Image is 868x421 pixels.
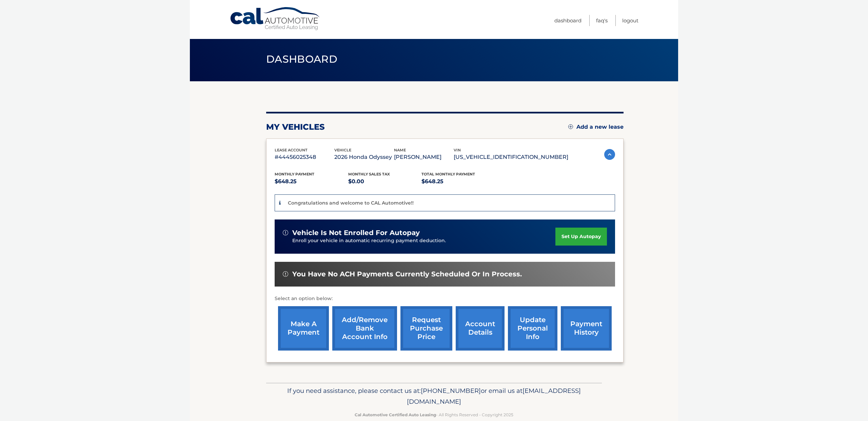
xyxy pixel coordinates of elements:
[421,177,495,186] p: $648.25
[456,306,505,351] a: account details
[275,177,348,186] p: $648.25
[554,15,581,26] a: Dashboard
[266,122,325,132] h2: my vehicles
[278,306,329,351] a: make a payment
[604,149,615,160] img: accordion-active.svg
[568,124,624,130] a: Add a new lease
[275,152,334,162] p: #44456025348
[454,152,568,162] p: [US_VEHICLE_IDENTIFICATION_NUMBER]
[568,124,573,129] img: add.svg
[275,172,314,176] span: Monthly Payment
[271,411,597,418] p: - All Rights Reserved - Copyright 2025
[334,152,394,162] p: 2026 Honda Odyssey
[454,148,461,152] span: vin
[555,228,607,246] a: set up autopay
[332,306,397,351] a: Add/Remove bank account info
[292,270,522,278] span: You have no ACH payments currently scheduled or in process.
[508,306,557,351] a: update personal info
[596,15,608,26] a: FAQ's
[421,387,481,395] span: [PHONE_NUMBER]
[275,148,308,152] span: lease account
[292,237,555,245] p: Enroll your vehicle in automatic recurring payment deduction.
[394,148,406,152] span: name
[622,15,638,26] a: Logout
[292,229,420,237] span: vehicle is not enrolled for autopay
[230,7,321,31] a: Cal Automotive
[266,53,337,65] span: Dashboard
[271,385,597,407] p: If you need assistance, please contact us at: or email us at
[421,172,475,176] span: Total Monthly Payment
[275,295,615,303] p: Select an option below:
[400,306,452,351] a: request purchase price
[348,172,390,176] span: Monthly sales Tax
[283,271,288,277] img: alert-white.svg
[561,306,612,351] a: payment history
[355,412,436,417] strong: Cal Automotive Certified Auto Leasing
[283,230,288,235] img: alert-white.svg
[394,152,454,162] p: [PERSON_NAME]
[334,148,351,152] span: vehicle
[288,200,414,206] p: Congratulations and welcome to CAL Automotive!!
[348,177,422,186] p: $0.00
